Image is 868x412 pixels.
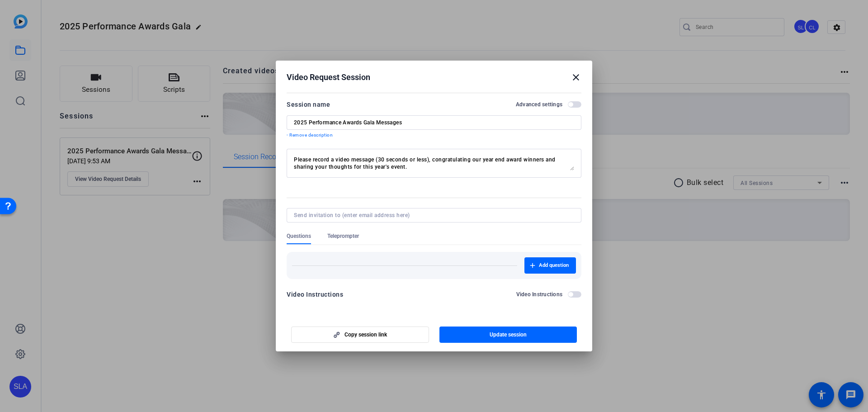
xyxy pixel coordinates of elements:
[287,72,581,83] div: Video Request Session
[287,132,581,139] p: - Remove description
[539,262,569,269] span: Add question
[439,327,577,343] button: Update session
[516,101,562,108] h2: Advanced settings
[294,119,574,126] input: Enter Session Name
[524,257,576,274] button: Add question
[344,331,387,338] span: Copy session link
[571,72,581,83] mat-icon: close
[327,232,359,240] span: Teleprompter
[287,99,330,110] div: Session name
[287,289,343,300] div: Video Instructions
[291,327,429,343] button: Copy session link
[516,291,563,298] h2: Video Instructions
[287,232,311,240] span: Questions
[294,212,571,219] input: Send invitation to (enter email address here)
[490,331,527,338] span: Update session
